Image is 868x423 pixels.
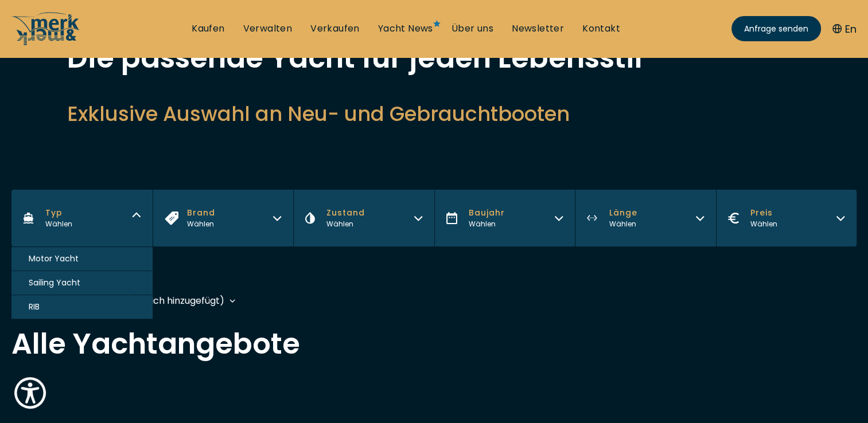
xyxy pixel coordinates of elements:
button: RIB [11,295,153,319]
span: Anfrage senden [744,23,808,35]
a: Kaufen [192,22,224,35]
button: ZustandWählen [293,190,434,246]
a: Kontakt [582,22,620,35]
span: Baujahr [469,207,505,219]
div: Wählen [326,219,365,229]
a: Newsletter [512,22,564,35]
button: BrandWählen [153,190,294,246]
a: Verkaufen [310,22,360,35]
button: Show Accessibility Preferences [11,374,49,412]
span: Zustand [326,207,365,219]
span: Länge [609,207,637,219]
span: RIB [29,301,40,313]
button: LängeWählen [575,190,716,246]
h1: Die passende Yacht für jeden Lebensstil [67,44,801,72]
button: PreisWählen [716,190,857,246]
div: Wählen [187,219,215,229]
span: Preis [750,207,777,219]
button: TypWählen [11,190,153,246]
a: Yacht News [378,22,433,35]
div: Wählen [750,219,777,229]
h2: Exklusive Auswahl an Neu- und Gebrauchtbooten [67,100,801,128]
a: Verwalten [243,22,293,35]
button: Sailing Yacht [11,271,153,295]
span: Typ [45,207,72,219]
button: En [832,21,857,37]
div: Wählen [469,219,505,229]
span: Motor Yacht [29,253,79,265]
a: Über uns [451,22,493,35]
span: Sailing Yacht [29,277,80,289]
button: Motor Yacht [11,247,153,271]
div: Wählen [609,219,637,229]
div: Wählen [45,219,72,229]
span: Brand [187,207,215,219]
a: Anfrage senden [731,16,821,41]
h2: Alle Yachtangebote [11,330,857,358]
button: BaujahrWählen [434,190,575,246]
